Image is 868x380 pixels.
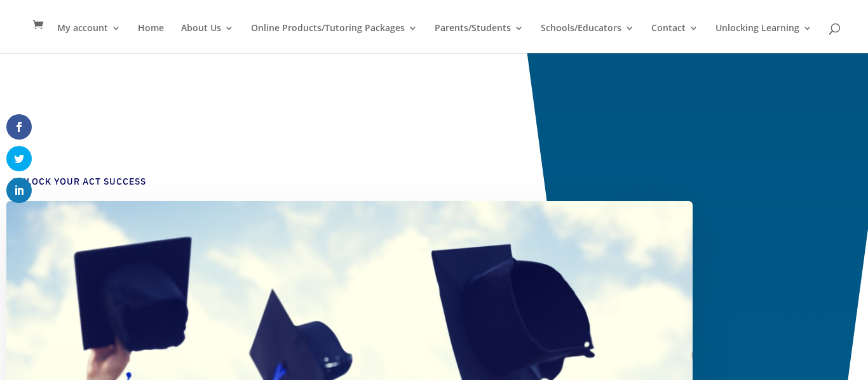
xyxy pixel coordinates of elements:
a: Unlocking Learning [715,23,812,53]
a: My account [57,23,121,53]
a: Home [138,23,164,53]
a: About Us [181,23,234,53]
a: Parents/Students [435,23,524,53]
h4: Unlock Your ACT Success [13,176,674,195]
a: Online Products/Tutoring Packages [251,23,417,53]
a: Contact [651,23,698,53]
a: Schools/Educators [541,23,634,53]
